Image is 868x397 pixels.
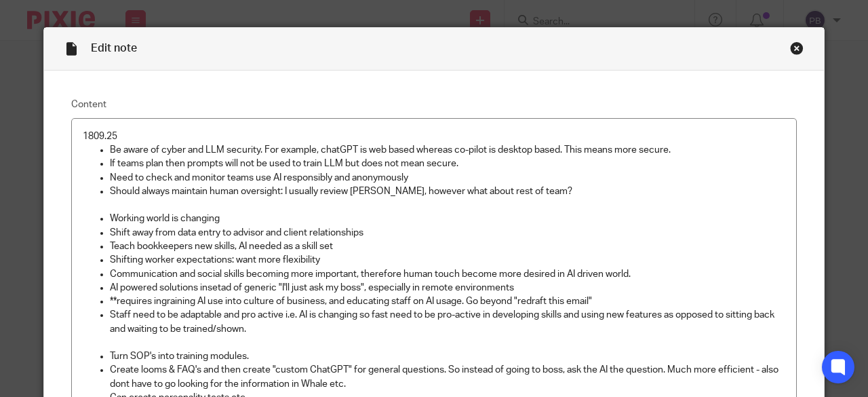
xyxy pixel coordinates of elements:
div: Close this dialog window [790,41,804,55]
p: Should always maintain human oversight: I usually review [PERSON_NAME], however what about rest o... [110,185,785,198]
p: Staff need to be adaptable and pro active i.e. AI is changing so fast need to be pro-active in de... [110,308,785,336]
p: AI powered solutions insetad of generic "I'll just ask my boss", especially in remote environments [110,281,785,295]
p: Teach bookkeepers new skills, AI needed as a skill set [110,240,785,253]
p: Shifting worker expectations: want more flexibility [110,253,785,267]
p: Turn SOP's into training modules. [110,349,785,363]
p: Need to check and monitor teams use AI responsibly and anonymously [110,171,785,185]
p: **requires ingraining AI use into culture of business, and educating staff on AI usage. Go beyond... [110,295,785,308]
p: Working world is changing [110,212,785,225]
p: Be aware of cyber and LLM security. For example, chatGPT is web based whereas co-pilot is desktop... [110,143,785,157]
p: 1809.25 [83,130,785,143]
span: Edit note [91,43,137,54]
p: Create looms & FAQ's and then create "custom ChatGPT" for general questions. So instead of going ... [110,363,785,391]
label: Content [71,98,797,111]
p: Communication and social skills becoming more important, therefore human touch become more desire... [110,267,785,281]
p: Shift away from data entry to advisor and client relationships [110,226,785,240]
p: If teams plan then prompts will not be used to train LLM but does not mean secure. [110,157,785,170]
